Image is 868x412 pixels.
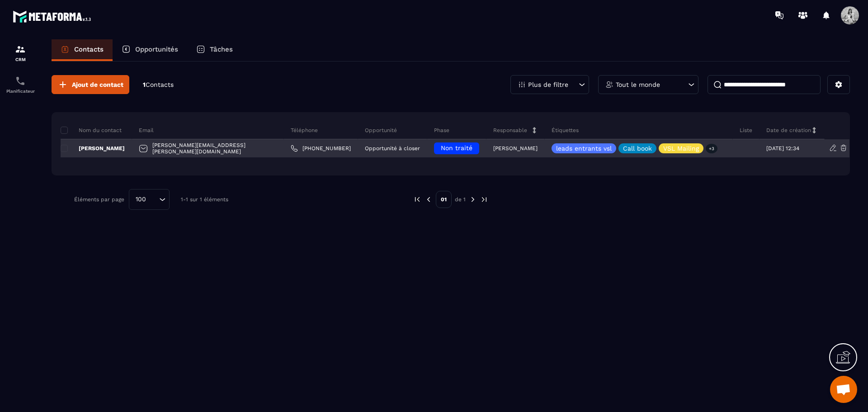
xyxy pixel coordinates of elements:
[52,75,129,94] button: Ajout de contact
[181,196,228,203] p: 1-1 sur 1 éléments
[434,127,449,134] p: Phase
[552,127,579,134] p: Étiquettes
[623,145,652,152] p: Call book
[556,145,612,152] p: leads entrants vsl
[436,191,452,208] p: 01
[135,45,178,53] p: Opportunités
[291,145,351,152] a: [PHONE_NUMBER]
[132,194,149,204] span: 100
[425,195,433,204] img: prev
[2,69,38,100] a: schedulerschedulerPlanificateur
[187,39,242,61] a: Tâches
[72,80,123,89] span: Ajout de contact
[146,81,174,88] span: Contacts
[291,127,318,134] p: Téléphone
[2,57,38,62] p: CRM
[441,144,472,152] span: Non traité
[52,39,113,61] a: Contacts
[480,195,488,204] img: next
[15,44,26,55] img: formation
[493,145,538,152] p: [PERSON_NAME]
[129,189,170,210] div: Search for option
[2,89,38,94] p: Planificateur
[455,196,466,203] p: de 1
[210,45,233,53] p: Tâches
[143,81,174,89] p: 1
[61,127,122,134] p: Nom du contact
[830,376,857,403] div: Ouvrir le chat
[469,195,477,204] img: next
[740,127,752,134] p: Liste
[61,145,125,152] p: [PERSON_NAME]
[15,76,26,86] img: scheduler
[2,37,38,69] a: formationformationCRM
[365,127,397,134] p: Opportunité
[149,194,157,204] input: Search for option
[706,144,717,153] p: +3
[766,145,799,152] p: [DATE] 12:34
[616,81,660,88] p: Tout le monde
[113,39,187,61] a: Opportunités
[528,81,568,88] p: Plus de filtre
[365,145,420,152] p: Opportunité à closer
[139,127,154,134] p: Email
[413,195,421,204] img: prev
[493,127,527,134] p: Responsable
[74,196,124,203] p: Éléments par page
[13,8,94,25] img: logo
[74,45,104,53] p: Contacts
[663,145,699,152] p: VSL Mailing
[766,127,811,134] p: Date de création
